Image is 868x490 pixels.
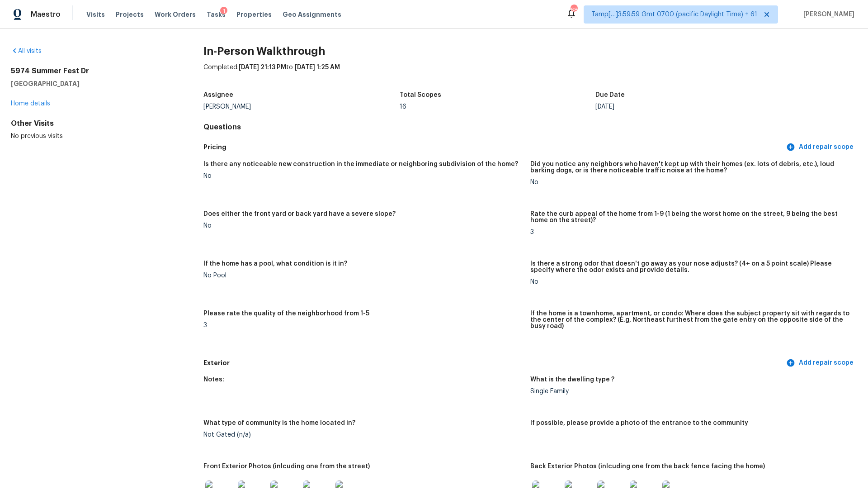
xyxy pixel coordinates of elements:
[203,432,523,438] div: Not Gated (n/a)
[530,388,850,395] div: Single Family
[220,7,227,16] div: 1
[530,376,614,383] h5: What is the dwelling type ?
[530,161,850,174] h5: Did you notice any neighbors who haven't kept up with their homes (ex. lots of debris, etc.), lou...
[788,142,854,153] span: Add repair scope
[86,10,105,19] span: Visits
[203,211,396,217] h5: Does either the front yard or back yard have a severe slope?
[530,463,765,470] h5: Back Exterior Photos (inlcuding one from the back fence facing the home)
[788,357,854,369] span: Add repair scope
[203,376,224,383] h5: Notes:
[203,272,523,279] div: No Pool
[11,79,175,88] h5: [GEOGRAPHIC_DATA]
[530,261,850,273] h5: Is there a strong odor that doesn't go away as your nose adjusts? (4+ on a 5 point scale) Please ...
[784,355,857,371] button: Add repair scope
[400,92,441,98] h5: Total Scopes
[239,64,286,71] span: [DATE] 21:13 PM
[784,139,857,156] button: Add repair scope
[203,463,370,470] h5: Front Exterior Photos (inlcuding one from the street)
[203,310,369,317] h5: Please rate the quality of the neighborhood from 1-5
[116,10,144,19] span: Projects
[595,104,792,110] div: [DATE]
[203,47,857,56] h2: In-Person Walkthrough
[295,64,340,71] span: [DATE] 1:25 AM
[571,5,577,14] div: 689
[207,11,226,18] span: Tasks
[530,420,748,426] h5: If possible, please provide a photo of the entrance to the community
[203,322,523,328] div: 3
[591,10,757,19] span: Tamp[…]3:59:59 Gmt 0700 (pacific Daylight Time) + 61
[400,104,596,110] div: 16
[530,211,850,224] h5: Rate the curb appeal of the home from 1-9 (1 being the worst home on the street, 9 being the best...
[203,420,355,426] h5: What type of community is the home located in?
[11,119,175,128] div: Other Visits
[11,133,63,139] span: No previous visits
[530,279,850,285] div: No
[11,67,175,76] h2: 5974 Summer Fest Dr
[203,92,233,98] h5: Assignee
[203,104,400,110] div: [PERSON_NAME]
[283,10,341,19] span: Geo Assignments
[203,223,523,229] div: No
[203,63,857,86] div: Completed: to
[31,10,61,19] span: Maestro
[203,261,347,267] h5: If the home has a pool, what condition is it in?
[530,310,850,329] h5: If the home is a townhome, apartment, or condo: Where does the subject property sit with regards ...
[530,229,850,235] div: 3
[203,173,523,179] div: No
[11,100,50,107] a: Home details
[203,161,518,167] h5: Is there any noticeable new construction in the immediate or neighboring subdivision of the home?
[203,143,784,152] h5: Pricing
[236,10,272,19] span: Properties
[800,10,854,19] span: [PERSON_NAME]
[203,123,857,132] h4: Questions
[595,92,625,98] h5: Due Date
[155,10,196,19] span: Work Orders
[11,48,42,54] a: All visits
[530,179,850,186] div: No
[203,358,784,368] h5: Exterior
